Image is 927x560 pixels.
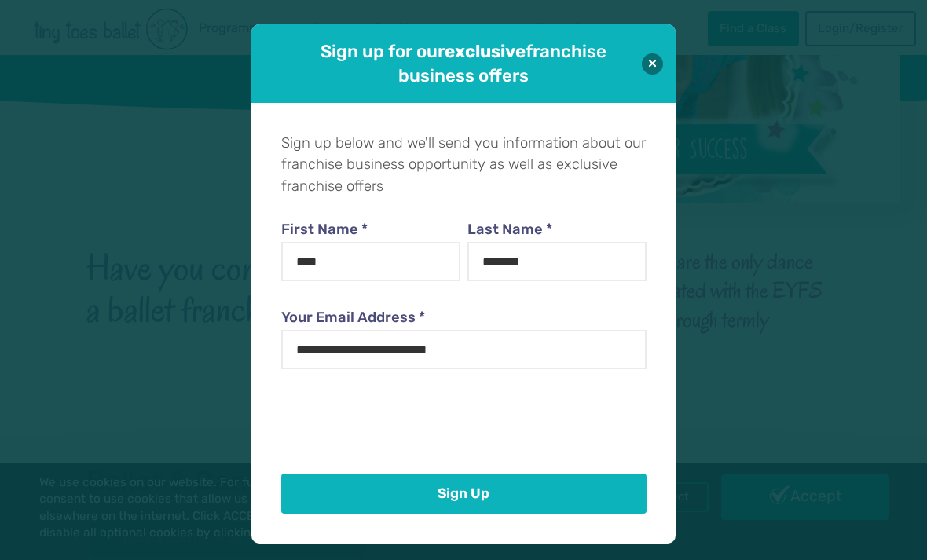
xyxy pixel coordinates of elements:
label: Last Name * [467,219,647,241]
iframe: reCAPTCHA [281,387,520,448]
h1: Sign up for our franchise business offers [295,39,632,89]
label: Your Email Address * [281,307,646,329]
button: Sign Up [281,474,646,514]
label: First Name * [281,219,460,241]
p: Sign up below and we'll send you information about our franchise business opportunity as well as ... [281,133,646,198]
strong: exclusive [445,41,526,62]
